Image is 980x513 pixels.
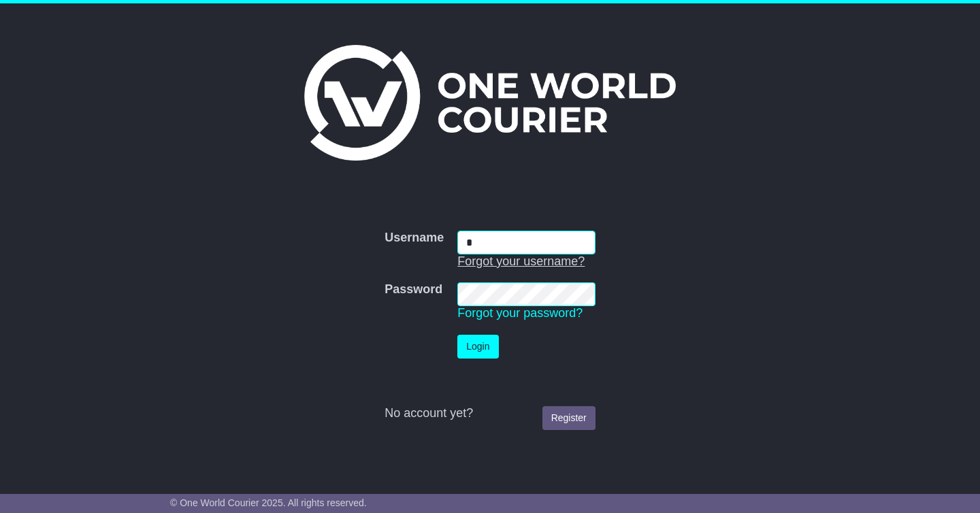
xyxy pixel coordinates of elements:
[542,406,595,430] a: Register
[457,254,585,268] a: Forgot your username?
[457,306,583,320] a: Forgot your password?
[170,497,367,508] span: © One World Courier 2025. All rights reserved.
[385,282,442,297] label: Password
[385,406,595,421] div: No account yet?
[385,231,444,246] label: Username
[457,335,498,359] button: Login
[304,45,676,161] img: One World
